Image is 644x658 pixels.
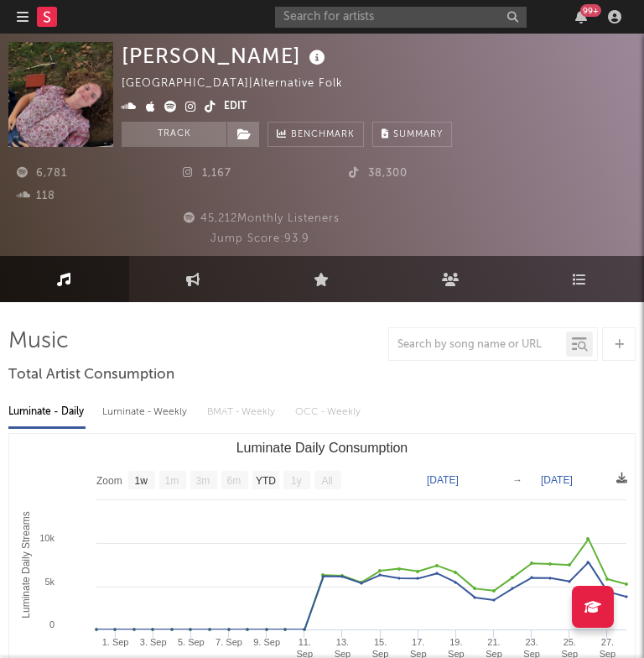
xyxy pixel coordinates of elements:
[17,191,55,201] span: 118
[256,475,276,487] text: YTD
[8,365,174,385] span: Total Artist Consumption
[291,125,355,145] span: Benchmark
[575,10,587,23] button: 99+
[20,511,32,618] text: Luminate Daily Streams
[224,97,247,117] button: Edit
[165,475,179,487] text: 1m
[122,122,226,147] button: Track
[140,637,167,647] text: 3. Sep
[427,474,459,486] text: [DATE]
[39,533,55,543] text: 10k
[44,577,55,587] text: 5k
[196,475,210,487] text: 3m
[580,4,601,17] div: 99 +
[210,233,309,244] span: Jump Score: 93.9
[8,398,86,426] div: Luminate - Daily
[372,122,452,147] button: Summary
[541,474,573,486] text: [DATE]
[275,7,527,28] input: Search for artists
[253,637,280,647] text: 9. Sep
[216,637,242,647] text: 7. Sep
[389,338,566,352] input: Search by song name or URL
[102,398,190,426] div: Luminate - Weekly
[135,475,148,487] text: 1w
[122,42,330,70] div: [PERSON_NAME]
[178,637,205,647] text: 5. Sep
[122,74,362,94] div: [GEOGRAPHIC_DATA] | Alternative Folk
[236,441,408,455] text: Luminate Daily Consumption
[102,637,129,647] text: 1. Sep
[181,213,340,224] span: 45,212 Monthly Listeners
[17,168,67,179] span: 6,781
[227,475,241,487] text: 6m
[267,122,364,147] a: Benchmark
[183,168,231,179] span: 1,167
[96,475,122,487] text: Zoom
[349,168,408,179] span: 38,300
[321,475,332,487] text: All
[49,619,55,629] text: 0
[393,130,443,139] span: Summary
[512,474,522,486] text: →
[291,475,302,487] text: 1y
